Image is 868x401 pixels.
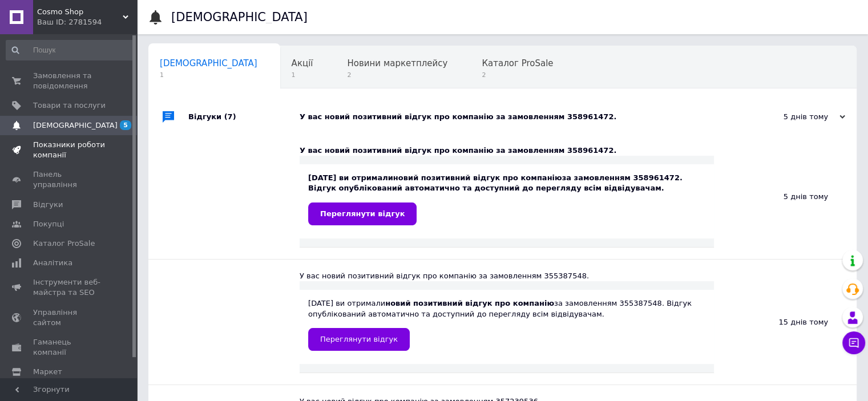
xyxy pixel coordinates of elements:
span: Переглянути відгук [320,209,405,218]
span: Управління сайтом [33,307,106,328]
b: новий позитивний відгук про компанію [385,299,554,307]
span: Аналітика [33,258,72,268]
span: 2 [347,71,447,79]
b: новий позитивний відгук про компанію [393,173,562,182]
span: Показники роботи компанії [33,140,106,160]
span: Новини маркетплейсу [347,58,447,68]
div: [DATE] ви отримали за замовленням 355387548. Відгук опублікований автоматично та доступний до пер... [308,298,705,350]
span: 1 [292,71,313,79]
span: 2 [482,71,553,79]
span: [DEMOGRAPHIC_DATA] [160,58,257,68]
span: Інструменти веб-майстра та SEO [33,277,106,298]
a: Переглянути відгук [308,202,417,225]
span: Переглянути відгук [320,335,398,343]
span: (7) [224,112,236,121]
div: 5 днів тому [714,134,857,259]
a: Переглянути відгук [308,328,410,351]
span: Акції [292,58,313,68]
div: У вас новий позитивний відгук про компанію за замовленням 358961472. [300,145,714,156]
span: Товари та послуги [33,100,106,111]
span: 5 [120,120,131,130]
span: [DEMOGRAPHIC_DATA] [33,120,118,131]
span: Панель управління [33,169,106,190]
h1: [DEMOGRAPHIC_DATA] [171,10,308,24]
span: Cosmo Shop [37,7,123,17]
span: Каталог ProSale [33,238,95,249]
span: Маркет [33,367,62,377]
input: Пошук [6,40,135,60]
div: 15 днів тому [714,260,857,384]
div: У вас новий позитивний відгук про компанію за замовленням 358961472. [300,112,731,122]
span: Відгуки [33,200,63,210]
span: Каталог ProSale [482,58,553,68]
div: У вас новий позитивний відгук про компанію за замовленням 355387548. [300,271,714,281]
span: Покупці [33,219,64,229]
div: Ваш ID: 2781594 [37,17,137,27]
span: 1 [160,71,257,79]
div: Відгуки [188,100,300,134]
button: Чат з покупцем [842,331,865,354]
span: Замовлення та повідомлення [33,71,106,91]
div: [DATE] ви отримали за замовленням 358961472. Відгук опублікований автоматично та доступний до пер... [308,173,705,225]
div: 5 днів тому [731,112,845,122]
span: Гаманець компанії [33,337,106,358]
